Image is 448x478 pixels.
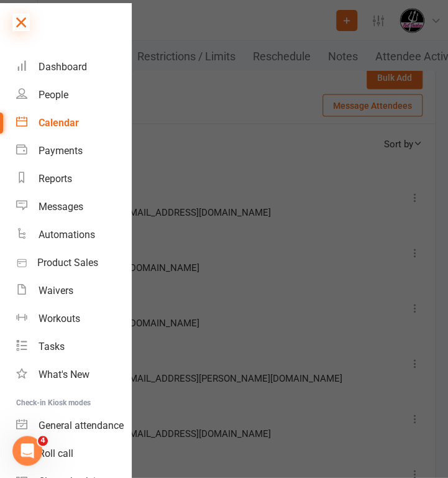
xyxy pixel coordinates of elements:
a: Tasks [16,333,131,361]
a: Product Sales [16,249,131,277]
a: Messages [16,193,131,221]
iframe: Intercom live chat [12,436,42,466]
div: Payments [39,145,83,157]
a: Roll call [16,439,131,467]
a: Workouts [16,305,131,333]
div: Roll call [39,448,73,459]
div: Reports [39,173,72,185]
div: Calendar [39,117,79,129]
a: General attendance kiosk mode [16,411,131,439]
div: Dashboard [39,61,87,73]
a: Calendar [16,109,131,137]
div: Waivers [39,285,73,296]
a: What's New [16,361,131,388]
div: Tasks [39,341,65,352]
div: Product Sales [37,257,98,269]
a: Reports [16,165,131,193]
a: Automations [16,221,131,249]
div: What's New [39,369,89,380]
div: Workouts [39,313,80,324]
a: Waivers [16,277,131,305]
a: Payments [16,137,131,165]
div: Messages [39,201,83,213]
span: 4 [38,436,48,446]
div: People [39,89,68,101]
div: General attendance [39,420,124,431]
a: People [16,81,131,109]
a: Dashboard [16,53,131,81]
div: Automations [39,229,95,241]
